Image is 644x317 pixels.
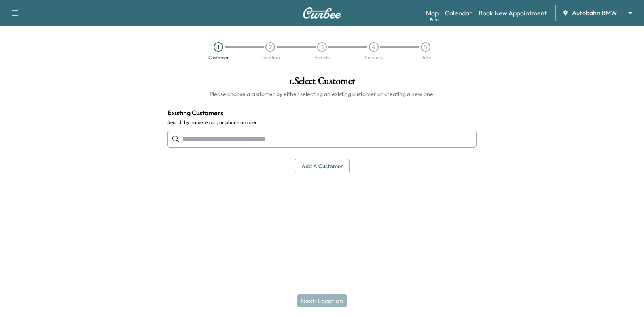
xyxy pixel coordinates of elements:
[369,42,379,52] div: 4
[430,17,439,23] div: Beta
[214,42,223,52] div: 1
[445,8,472,18] a: Calendar
[167,108,477,118] h4: Existing Customers
[261,55,280,60] div: Location
[317,42,327,52] div: 3
[167,90,477,98] h6: Please choose a customer by either selecting an existing customer or creating a new one.
[295,159,350,174] button: Add a customer
[426,8,439,18] a: MapBeta
[479,8,547,18] a: Book New Appointment
[167,119,477,126] label: Search by name, email, or phone number
[303,7,341,19] img: Curbee Logo
[314,55,330,60] div: Vehicle
[420,55,431,60] div: Date
[365,55,383,60] div: Services
[208,55,229,60] div: Customer
[421,42,430,52] div: 5
[572,8,617,17] span: Autobahn BMW
[265,42,275,52] div: 2
[167,76,477,90] h1: 1 . Select Customer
